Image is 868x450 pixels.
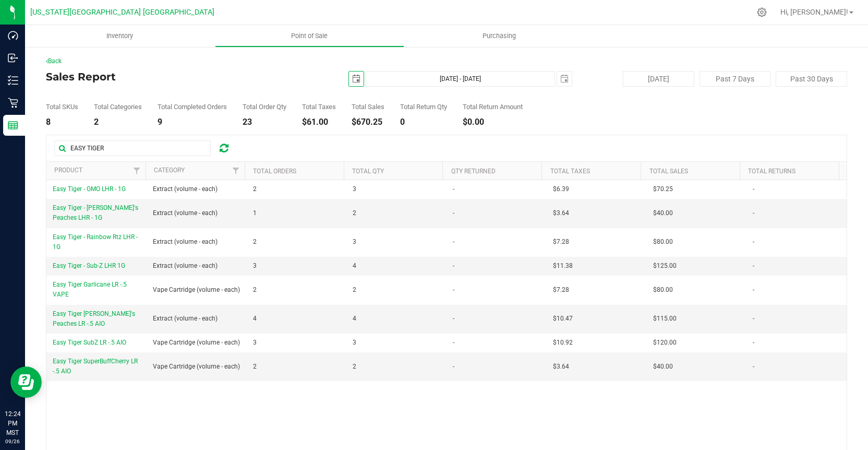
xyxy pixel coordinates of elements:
[653,314,677,324] span: $115.00
[649,168,688,175] a: Total Sales
[277,31,342,41] span: Point of Sale
[158,103,227,110] div: Total Completed Orders
[353,261,356,271] span: 4
[253,237,257,247] span: 2
[8,53,18,63] inline-svg: Inbound
[453,338,454,348] span: -
[154,167,185,174] a: Category
[153,184,218,194] span: Extract (volume - each)
[253,314,257,324] span: 4
[453,285,454,295] span: -
[302,118,336,126] div: $61.00
[553,261,573,271] span: $11.38
[128,162,146,180] a: Filter
[653,208,673,218] span: $40.00
[753,184,754,194] span: -
[352,118,384,126] div: $670.25
[753,338,754,348] span: -
[53,204,138,221] span: Easy Tiger - [PERSON_NAME]'s Peaches LHR - 1G
[553,184,569,194] span: $6.39
[653,362,673,372] span: $40.00
[253,184,257,194] span: 2
[753,261,754,271] span: -
[8,98,18,108] inline-svg: Retail
[463,118,523,126] div: $0.00
[94,118,142,126] div: 2
[453,362,454,372] span: -
[243,118,286,126] div: 23
[353,208,356,218] span: 2
[53,358,138,375] span: Easy Tiger SuperBuffCherry LR -.5 AIO
[53,185,126,193] span: Easy Tiger - GMO LHR - 1G
[353,338,356,348] span: 3
[153,338,240,348] span: Vape Cartridge (volume - each)
[227,162,245,180] a: Filter
[553,285,569,295] span: $7.28
[468,31,530,41] span: Purchasing
[5,409,20,437] p: 12:24 PM MST
[353,362,356,372] span: 2
[653,338,677,348] span: $120.00
[153,261,218,271] span: Extract (volume - each)
[400,103,447,110] div: Total Return Qty
[776,71,847,87] button: Past 30 Days
[550,168,590,175] a: Total Taxes
[353,314,356,324] span: 4
[10,366,42,398] iframe: Resource center
[753,285,754,295] span: -
[453,261,454,271] span: -
[54,140,211,156] input: Search...
[253,168,296,175] a: Total Orders
[553,338,573,348] span: $10.92
[94,103,142,110] div: Total Categories
[653,261,677,271] span: $125.00
[349,72,364,86] span: select
[653,285,673,295] span: $80.00
[653,184,673,194] span: $70.25
[353,184,356,194] span: 3
[153,208,218,218] span: Extract (volume - each)
[748,168,795,175] a: Total Returns
[153,285,240,295] span: Vape Cartridge (volume - each)
[253,208,257,218] span: 1
[553,314,573,324] span: $10.47
[53,281,127,298] span: Easy Tiger Garlicane LR -.5 VAPE
[243,103,286,110] div: Total Order Qty
[46,57,62,65] a: Back
[30,8,214,17] span: [US_STATE][GEOGRAPHIC_DATA] [GEOGRAPHIC_DATA]
[46,118,78,126] div: 8
[755,7,768,17] div: Manage settings
[53,262,125,269] span: Easy Tiger - Sub-Z LHR 1G
[53,233,138,251] span: Easy Tiger - Rainbow Rtz LHR - 1G
[453,314,454,324] span: -
[253,261,257,271] span: 3
[53,339,126,346] span: Easy Tiger SubZ LR -.5 AIO
[153,362,240,372] span: Vape Cartridge (volume - each)
[463,103,523,110] div: Total Return Amount
[158,118,227,126] div: 9
[753,314,754,324] span: -
[553,237,569,247] span: $7.28
[353,237,356,247] span: 3
[153,237,218,247] span: Extract (volume - each)
[753,237,754,247] span: -
[8,120,18,131] inline-svg: Reports
[302,103,336,110] div: Total Taxes
[780,8,848,16] span: Hi, [PERSON_NAME]!
[451,168,496,175] a: Qty Returned
[8,30,18,41] inline-svg: Dashboard
[623,71,694,87] button: [DATE]
[553,362,569,372] span: $3.64
[8,75,18,86] inline-svg: Inventory
[92,31,147,41] span: Inventory
[215,25,405,47] a: Point of Sale
[557,72,572,86] span: select
[253,362,257,372] span: 2
[453,237,454,247] span: -
[352,168,384,175] a: Total Qty
[352,103,384,110] div: Total Sales
[353,285,356,295] span: 2
[46,71,313,82] h4: Sales Report
[253,338,257,348] span: 3
[253,285,257,295] span: 2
